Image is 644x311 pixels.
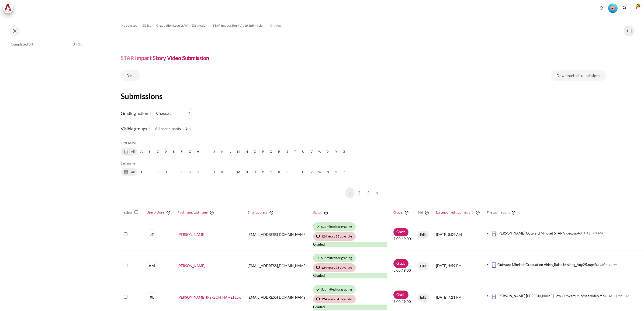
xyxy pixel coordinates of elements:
nav: Navigation bar [121,21,606,30]
div: 124 years 34 days late [313,295,356,303]
a: J [210,148,218,156]
a: Status [313,210,322,214]
a: N [243,168,251,176]
a: Level #1 [606,3,620,13]
span: [PERSON_NAME] [178,232,205,237]
img: switch_minus [424,210,430,215]
a: U [299,168,307,176]
a: Hide Status [322,210,329,215]
span: Graduation Level 2: With Distinction [156,23,207,28]
a: All [121,168,137,176]
a: Hide Edit [423,210,430,215]
a: Edit [417,262,429,270]
label: Visible groups [121,125,147,132]
a: F [178,168,186,176]
h5: Last name [121,161,606,166]
a: C [154,168,162,176]
a: Z [340,168,348,176]
a: [PERSON_NAME] [PERSON_NAME] Low [178,295,241,299]
a: Download all submissions [551,70,606,81]
a: Grade [393,291,409,299]
td: [DATE] 8:09 AM [433,219,484,250]
div: Graded [313,242,387,247]
div: 124 years 26 days late [313,263,356,272]
span: My courses [121,23,137,28]
span: JT [147,229,157,240]
a: J [210,168,218,176]
a: K [218,148,226,156]
th: Select [121,207,143,219]
a: S [283,148,291,156]
nav: Page [121,183,606,202]
a: Q [267,168,275,176]
a: E [170,168,178,176]
td: [EMAIL_ADDRESS][DOMAIN_NAME] [244,250,310,282]
a: Grading [270,22,282,29]
a: Graduation Level 2: With Distinction [156,22,207,29]
a: 3 [364,187,373,198]
h4: STAR Impact Story Video Submission [121,54,209,61]
a: User picture [147,210,164,214]
button: Languages [620,4,628,12]
a: Z [340,148,348,156]
a: Hide Full name [208,210,214,215]
a: Y [332,168,340,176]
a: Grade [393,228,409,236]
a: Hide User picture [165,210,171,215]
a: K [218,168,226,176]
a: [PERSON_NAME] [PERSON_NAME] Low Outward Mindset Video.mp4 [497,294,607,298]
div: Graded [313,305,387,310]
span: » [376,190,378,196]
a: Last modified (submission) [436,210,473,214]
a: O [251,148,259,156]
a: M [234,168,243,176]
a: Q [267,148,275,156]
a: 2 [355,187,363,198]
a: W [316,168,324,176]
a: Hide Email address [268,210,274,215]
a: Next page [373,187,381,198]
img: switch_minus [323,210,329,215]
a: JT [147,229,160,240]
a: Architeck Architeck [3,3,16,13]
div: 124 years 36 days late [313,232,356,241]
a: Hide Grade [403,210,409,215]
span: STAR Impact Story Video Submission [213,23,265,28]
a: F [178,148,186,156]
a: X [324,148,332,156]
div: Submitted for grading [313,222,356,231]
a: C [154,148,162,156]
img: switch_minus [404,210,409,215]
a: Email address [248,210,267,214]
a: N [243,148,251,156]
span: XL [147,292,157,303]
a: X [324,168,332,176]
img: switch_minus [209,210,214,215]
span: 0 [73,42,75,47]
span: / 25 [76,42,82,47]
a: V [307,148,316,156]
a: Edit [417,293,429,302]
span: Completed 0% [11,42,33,47]
img: Xiao Min Mindy Low Outward Mindset Video.mp4 [491,294,497,299]
a: All [121,148,137,156]
a: R [275,148,283,156]
img: switch_minus [511,210,516,215]
img: switch_minus [269,210,274,215]
div: Show notification window with no new notifications [597,4,605,12]
a: G [186,148,194,156]
a: Last name [193,210,207,214]
a: My courses [121,22,137,29]
td: [EMAIL_ADDRESS][DOMAIN_NAME] [244,219,310,250]
a: E [170,148,178,156]
a: Hide File submissions [510,210,516,215]
a: Back [121,70,140,81]
a: I [202,168,210,176]
a: L [226,168,234,176]
a: O [251,168,259,176]
div: Level #1 [608,3,618,13]
a: Completed 0% 0 / 25 [11,41,82,56]
span: AM [147,261,157,271]
span: Grading [270,23,282,28]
